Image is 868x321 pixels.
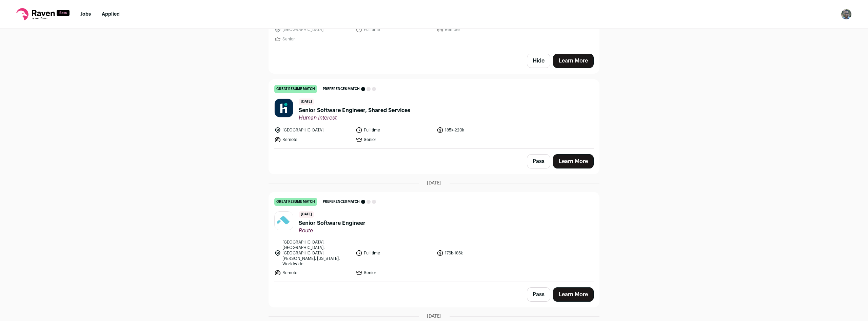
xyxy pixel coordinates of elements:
[299,106,410,114] span: Senior Software Engineer, Shared Services
[553,287,594,302] a: Learn More
[437,26,514,33] li: Remote
[841,9,852,20] img: 8730264-medium_jpg
[274,198,317,206] div: great resume match
[356,127,433,133] li: Full time
[841,9,852,20] button: Open dropdown
[323,86,360,92] span: Preferences match
[269,192,599,282] a: great resume match Preferences match [DATE] Senior Software Engineer Route [GEOGRAPHIC_DATA], [GE...
[527,54,550,68] button: Hide
[269,79,599,148] a: great resume match Preferences match [DATE] Senior Software Engineer, Shared Services Human Inter...
[274,136,352,143] li: Remote
[299,211,314,218] span: [DATE]
[275,99,293,117] img: 9a615da1f234e05706adfd07669a26a45e81a38088844b690df03c68d05783f2.jpg
[274,269,352,276] li: Remote
[553,54,594,68] a: Learn More
[274,127,352,133] li: [GEOGRAPHIC_DATA]
[427,313,441,320] span: [DATE]
[299,227,366,234] span: Route
[274,26,352,33] li: [GEOGRAPHIC_DATA]
[356,239,433,267] li: Full time
[299,219,366,227] span: Senior Software Engineer
[356,136,433,143] li: Senior
[527,154,550,168] button: Pass
[274,36,352,42] li: Senior
[553,154,594,168] a: Learn More
[80,12,91,17] a: Jobs
[299,99,314,105] span: [DATE]
[102,12,120,17] a: Applied
[274,85,317,93] div: great resume match
[527,287,550,302] button: Pass
[275,212,293,230] img: 74802ab769cd965325de16a711620ae900193d21a01d4020ef4384b47e1dd13c.jpg
[427,180,441,186] span: [DATE]
[274,239,352,267] li: [GEOGRAPHIC_DATA], [GEOGRAPHIC_DATA], [GEOGRAPHIC_DATA][PERSON_NAME], [US_STATE], Worldwide
[356,26,433,33] li: Full time
[356,269,433,276] li: Senior
[437,127,514,133] li: 185k-220k
[323,198,360,205] span: Preferences match
[437,239,514,267] li: 176k-186k
[299,114,410,121] span: Human Interest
